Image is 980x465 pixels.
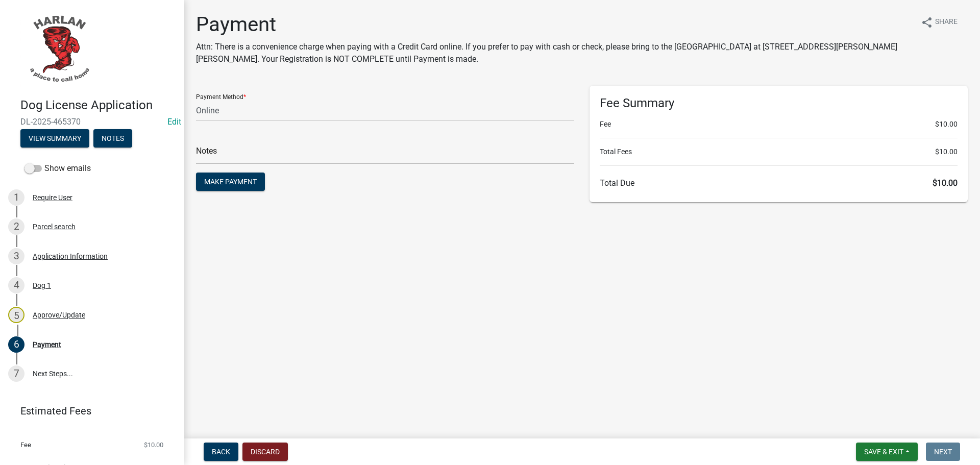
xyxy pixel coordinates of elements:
p: Attn: There is a convenience charge when paying with a Credit Card online. If you prefer to pay w... [196,41,913,65]
span: Back [212,448,230,456]
span: $10.00 [935,119,958,130]
span: $10.00 [144,442,163,448]
li: Total Fees [600,146,958,157]
wm-modal-confirm: Edit Application Number [167,117,181,127]
h6: Total Due [600,178,958,188]
button: Save & Exit [856,443,918,461]
div: Application Information [33,253,108,260]
button: Back [204,443,238,461]
div: Approve/Update [33,311,85,319]
span: DL-2025-465370 [20,117,163,127]
span: Make Payment [204,178,257,186]
li: Fee [600,119,958,130]
span: Share [935,16,958,29]
a: Edit [167,117,181,127]
img: City of Harlan, Iowa [20,11,97,87]
span: $10.00 [933,178,958,188]
div: 2 [8,218,24,235]
span: Next [934,448,952,456]
div: 1 [8,189,24,206]
wm-modal-confirm: Summary [20,135,89,143]
h6: Fee Summary [600,96,958,111]
h4: Dog License Application [20,98,176,113]
div: 7 [8,365,24,382]
div: 3 [8,248,24,264]
div: 4 [8,277,24,293]
button: Make Payment [196,173,265,191]
a: Estimated Fees [8,401,167,421]
span: Fee [20,442,31,448]
button: shareShare [913,12,966,32]
button: Discard [242,443,288,461]
i: share [921,16,933,29]
div: Payment [33,341,61,348]
div: Parcel search [33,223,76,230]
div: Dog 1 [33,282,51,289]
div: 6 [8,336,24,353]
button: Notes [93,129,132,148]
div: Require User [33,194,72,201]
label: Show emails [24,162,91,175]
wm-modal-confirm: Notes [93,135,132,143]
button: Next [926,443,960,461]
span: $10.00 [935,146,958,157]
button: View Summary [20,129,89,148]
h1: Payment [196,12,913,37]
span: Save & Exit [864,448,903,456]
div: 5 [8,307,24,323]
